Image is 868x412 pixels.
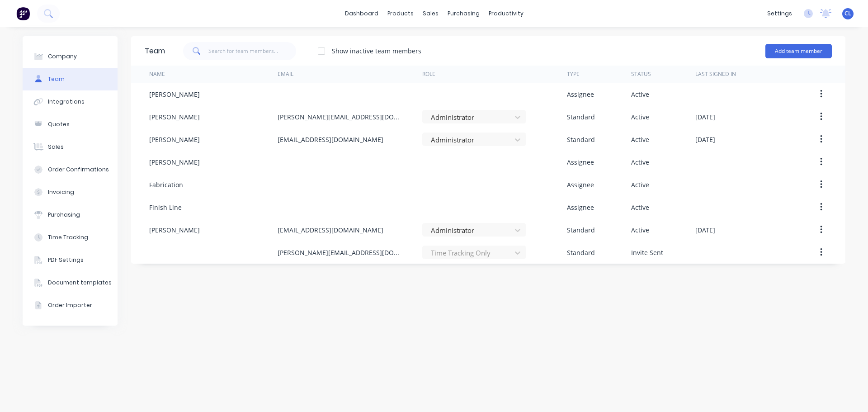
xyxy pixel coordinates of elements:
[149,203,182,212] div: Finish Line
[567,225,595,235] div: Standard
[631,70,651,78] div: Status
[567,90,594,99] div: Assignee
[48,188,74,196] div: Invoicing
[278,248,404,257] div: [PERSON_NAME][EMAIL_ADDRESS][DOMAIN_NAME]
[149,157,200,167] div: [PERSON_NAME]
[149,135,200,144] div: [PERSON_NAME]
[695,225,715,235] div: [DATE]
[23,136,118,158] button: Sales
[484,7,528,20] div: productivity
[23,226,118,249] button: Time Tracking
[48,98,85,106] div: Integrations
[631,90,649,99] div: Active
[23,181,118,204] button: Invoicing
[844,9,851,18] span: CL
[567,157,594,167] div: Assignee
[149,180,183,189] div: Fabrication
[48,211,80,219] div: Purchasing
[422,70,435,78] div: Role
[340,7,383,20] a: dashboard
[23,68,118,90] button: Team
[567,135,595,144] div: Standard
[48,301,92,309] div: Order Importer
[278,112,404,122] div: [PERSON_NAME][EMAIL_ADDRESS][DOMAIN_NAME]
[567,112,595,122] div: Standard
[278,225,383,235] div: [EMAIL_ADDRESS][DOMAIN_NAME]
[763,7,797,20] div: settings
[23,158,118,181] button: Order Confirmations
[631,135,649,144] div: Active
[765,44,832,58] button: Add team member
[695,135,715,144] div: [DATE]
[278,70,293,78] div: Email
[48,75,65,83] div: Team
[23,90,118,113] button: Integrations
[418,7,443,20] div: sales
[16,7,30,20] img: Factory
[695,112,715,122] div: [DATE]
[48,166,109,174] div: Order Confirmations
[145,46,165,57] div: Team
[695,70,736,78] div: Last signed in
[48,52,77,61] div: Company
[631,112,649,122] div: Active
[23,249,118,271] button: PDF Settings
[149,225,200,235] div: [PERSON_NAME]
[23,294,118,317] button: Order Importer
[631,225,649,235] div: Active
[23,204,118,226] button: Purchasing
[23,113,118,136] button: Quotes
[48,256,84,264] div: PDF Settings
[567,70,580,78] div: Type
[48,120,70,128] div: Quotes
[48,143,64,151] div: Sales
[48,233,88,242] div: Time Tracking
[149,112,200,122] div: [PERSON_NAME]
[567,180,594,189] div: Assignee
[443,7,484,20] div: purchasing
[149,70,165,78] div: Name
[631,180,649,189] div: Active
[208,42,297,60] input: Search for team members...
[48,279,112,287] div: Document templates
[567,203,594,212] div: Assignee
[332,46,421,56] div: Show inactive team members
[631,248,663,257] div: Invite Sent
[23,45,118,68] button: Company
[383,7,418,20] div: products
[23,271,118,294] button: Document templates
[278,135,383,144] div: [EMAIL_ADDRESS][DOMAIN_NAME]
[149,90,200,99] div: [PERSON_NAME]
[567,248,595,257] div: Standard
[631,157,649,167] div: Active
[631,203,649,212] div: Active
